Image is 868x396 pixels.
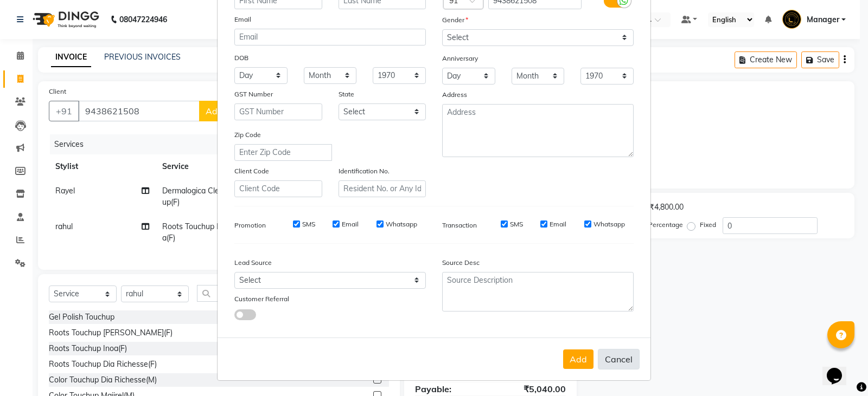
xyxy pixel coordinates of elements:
[234,294,289,304] label: Customer Referral
[442,258,480,268] label: Source Desc
[234,103,322,120] input: GST Number
[234,166,269,176] label: Client Code
[510,219,523,229] label: SMS
[234,15,251,24] label: Email
[234,144,332,161] input: Enter Zip Code
[234,180,322,197] input: Client Code
[822,353,857,385] iframe: chat widget
[302,219,315,229] label: SMS
[442,54,478,63] label: Anniversary
[442,220,477,230] label: Transaction
[234,89,273,99] label: GST Number
[234,29,426,46] input: Email
[593,219,625,229] label: Whatsapp
[442,90,467,100] label: Address
[442,15,468,25] label: Gender
[563,349,593,369] button: Add
[339,89,354,99] label: State
[234,258,272,268] label: Lead Source
[386,219,417,229] label: Whatsapp
[342,219,359,229] label: Email
[234,220,266,230] label: Promotion
[234,130,261,140] label: Zip Code
[234,53,248,63] label: DOB
[598,349,640,369] button: Cancel
[339,166,390,176] label: Identification No.
[550,219,566,229] label: Email
[339,180,426,197] input: Resident No. or Any Id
